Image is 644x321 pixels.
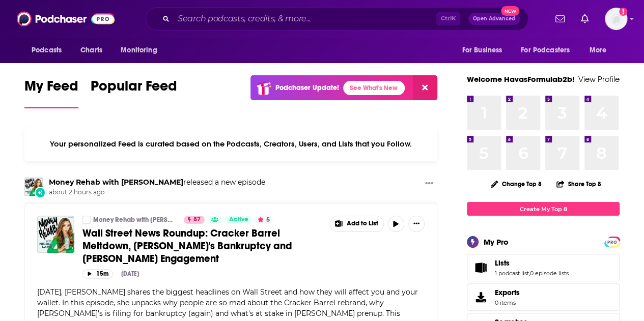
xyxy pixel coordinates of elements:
div: [DATE] [121,270,139,277]
a: See What's New [343,81,405,95]
a: Wall Street News Roundup: Cracker Barrel Meltdown, [PERSON_NAME]'s Bankruptcy and [PERSON_NAME] E... [82,227,323,265]
a: Show notifications dropdown [577,10,593,27]
button: Show More Button [408,216,425,232]
span: New [501,6,519,16]
button: Share Top 8 [556,174,602,194]
a: 87 [184,216,205,224]
span: Ctrl K [436,12,460,25]
img: User Profile [605,8,627,30]
span: Exports [470,290,491,304]
a: PRO [606,238,618,245]
span: 87 [193,215,201,225]
span: Podcasts [32,43,62,57]
span: about 2 hours ago [49,188,265,197]
a: Active [225,216,252,224]
a: Charts [74,41,108,60]
a: Show notifications dropdown [551,10,569,27]
span: Logged in as HavasFormulab2b [605,8,627,30]
span: For Business [462,43,502,57]
svg: Add a profile image [619,8,627,16]
div: New Episode [35,187,46,198]
div: My Pro [484,237,509,247]
a: Create My Top 8 [467,202,620,216]
a: View Profile [578,74,620,84]
a: Money Rehab with Nicole Lapin [82,216,91,224]
button: Show More Button [421,178,437,190]
img: Money Rehab with Nicole Lapin [24,178,43,196]
button: 5 [255,216,273,224]
span: Wall Street News Roundup: Cracker Barrel Meltdown, [PERSON_NAME]'s Bankruptcy and [PERSON_NAME] E... [82,227,292,265]
button: open menu [24,41,75,60]
span: Lists [495,258,510,268]
a: Lists [470,260,491,275]
a: Exports [467,283,620,311]
a: Lists [495,258,569,268]
button: Open AdvancedNew [468,13,520,25]
a: My Feed [24,77,78,108]
span: 0 items [495,299,520,306]
button: Change Top 8 [485,178,548,190]
button: 15m [82,269,113,279]
span: Exports [495,288,520,297]
img: Podchaser - Follow, Share and Rate Podcasts [17,9,115,28]
span: Lists [467,254,620,281]
p: Podchaser Update! [275,83,339,92]
button: Show profile menu [605,8,627,30]
button: open menu [514,41,584,60]
span: My Feed [24,77,78,101]
span: Popular Feed [91,77,177,101]
span: More [590,43,607,57]
div: Search podcasts, credits, & more... [146,7,528,31]
a: Money Rehab with Nicole Lapin [49,178,183,187]
button: open menu [114,41,170,60]
button: open menu [455,41,515,60]
span: For Podcasters [521,43,570,57]
a: 0 episode lists [530,270,569,277]
a: Popular Feed [91,77,177,108]
a: Money Rehab with [PERSON_NAME] [93,216,177,224]
div: Your personalized Feed is curated based on the Podcasts, Creators, Users, and Lists that you Follow. [24,127,437,161]
img: Wall Street News Roundup: Cracker Barrel Meltdown, Claire's Bankruptcy and Taylor Swift's Engagement [37,216,74,253]
span: Charts [80,43,102,57]
span: Add to List [347,220,378,227]
span: , [529,270,530,277]
h3: released a new episode [49,178,265,187]
span: PRO [606,238,618,246]
button: open menu [582,41,620,60]
input: Search podcasts, credits, & more... [174,11,436,27]
span: Active [229,215,248,225]
span: Monitoring [121,43,157,57]
button: Show More Button [330,216,383,231]
a: 1 podcast list [495,270,529,277]
a: Welcome HavasFormulab2b! [467,74,575,84]
span: Open Advanced [473,16,515,21]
